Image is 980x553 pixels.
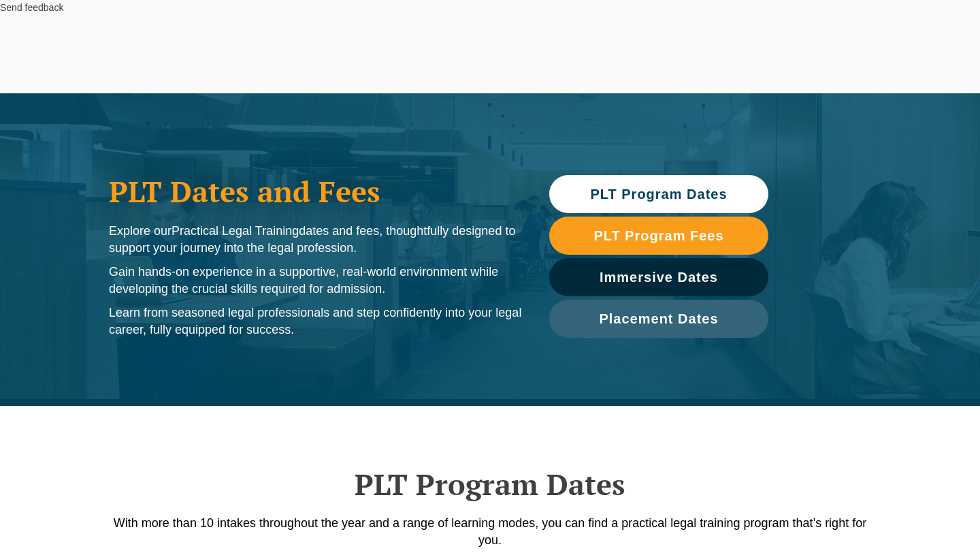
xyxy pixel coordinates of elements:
h1: PLT Dates and Fees [109,174,522,208]
p: With more than 10 intakes throughout the year and a range of learning modes, you can find a pract... [102,515,878,549]
span: Placement Dates [599,312,718,326]
span: Practical Legal Training [171,224,299,238]
a: PLT Program Fees [549,217,768,255]
a: Placement Dates [549,300,768,338]
p: Gain hands-on experience in a supportive, real-world environment while developing the crucial ski... [109,264,522,298]
a: PLT Program Dates [549,175,768,213]
span: Immersive Dates [600,270,718,284]
span: PLT Program Fees [593,229,723,242]
span: PLT Program Dates [590,187,727,201]
h2: PLT Program Dates [102,467,878,501]
p: Learn from seasoned legal professionals and step confidently into your legal career, fully equipp... [109,304,522,338]
a: Immersive Dates [549,258,768,296]
p: Explore our dates and fees, thoughtfully designed to support your journey into the legal profession. [109,223,522,257]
